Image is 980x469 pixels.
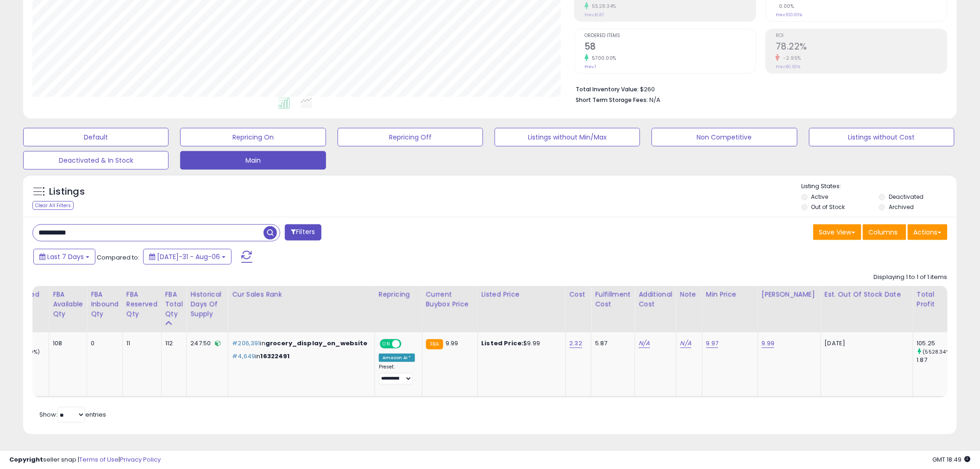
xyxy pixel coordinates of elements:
[762,290,817,299] div: [PERSON_NAME]
[809,128,955,146] button: Listings without Cost
[776,3,794,10] small: 0.00%
[584,64,596,70] small: Prev: 1
[79,455,119,464] a: Terms of Use
[379,364,415,385] div: Preset:
[165,290,183,319] div: FBA Total Qty
[180,151,326,170] button: Main
[780,55,801,62] small: -2.95%
[889,203,914,211] label: Archived
[482,290,562,299] div: Listed Price
[381,340,392,348] span: ON
[91,339,115,348] div: 0
[589,55,616,62] small: 5700.00%
[869,228,898,237] span: Columns
[908,224,948,240] button: Actions
[379,354,415,362] div: Amazon AI *
[680,339,691,348] a: N/A
[889,193,923,201] label: Deactivated
[649,95,660,104] span: N/A
[126,339,154,348] div: 11
[652,128,797,146] button: Non Competitive
[180,128,326,146] button: Repricing On
[813,224,861,240] button: Save View
[825,339,906,348] p: [DATE]
[576,83,941,94] li: $260
[11,290,45,309] div: Ordered Items
[584,41,756,54] h2: 58
[776,41,947,54] h2: 78.22%
[232,352,255,361] span: #4,649
[47,252,84,261] span: Last 7 Days
[639,290,672,309] div: Additional Cost
[584,12,604,18] small: Prev: $1.87
[589,3,616,10] small: 5528.34%
[426,290,474,309] div: Current Buybox Price
[923,348,953,355] small: (5528.34%)
[917,356,955,364] div: 1.87
[232,290,371,299] div: Cur Sales Rank
[126,290,157,319] div: FBA Reserved Qty
[802,182,957,191] p: Listing States:
[811,203,845,211] label: Out of Stock
[23,128,169,146] button: Default
[9,456,161,464] div: seller snap | |
[232,352,367,361] p: in
[776,12,802,18] small: Prev: 100.00%
[143,249,232,265] button: [DATE]-31 - Aug-06
[446,339,459,348] span: 9.99
[9,455,43,464] strong: Copyright
[917,290,951,309] div: Total Profit
[49,185,85,198] h5: Listings
[863,224,906,240] button: Columns
[825,290,909,299] div: Est. Out Of Stock Date
[285,224,321,241] button: Filters
[53,339,80,348] div: 108
[576,96,648,104] b: Short Term Storage Fees:
[23,151,169,170] button: Deactivated & In Stock
[265,339,368,348] span: grocery_display_on_website
[584,33,756,38] span: Ordered Items
[917,339,955,348] div: 105.25
[762,339,775,348] a: 9.99
[426,339,443,349] small: FBA
[811,193,829,201] label: Active
[190,290,224,319] div: Historical Days Of Supply
[706,339,719,348] a: 9.97
[32,201,74,210] div: Clear All Filters
[570,290,588,299] div: Cost
[53,290,83,319] div: FBA Available Qty
[680,290,698,299] div: Note
[232,339,367,348] p: in
[190,339,221,348] div: 247.50
[570,339,583,348] a: 2.32
[379,290,418,299] div: Repricing
[157,252,220,261] span: [DATE]-31 - Aug-06
[261,352,290,361] span: 16322491
[482,339,559,348] div: $9.99
[639,339,650,348] a: N/A
[91,290,119,319] div: FBA inbound Qty
[595,290,631,309] div: Fulfillment Cost
[933,455,971,464] span: 2025-08-14 18:49 GMT
[874,273,948,282] div: Displaying 1 to 1 of 1 items
[232,339,260,348] span: #206,391
[400,340,415,348] span: OFF
[595,339,628,348] div: 5.87
[482,339,524,348] b: Listed Price:
[706,290,754,299] div: Min Price
[495,128,640,146] button: Listings without Min/Max
[39,410,106,419] span: Show: entries
[97,253,139,262] span: Compared to:
[776,64,800,70] small: Prev: 80.60%
[120,455,161,464] a: Privacy Policy
[776,33,947,38] span: ROI
[165,339,180,348] div: 112
[33,249,95,265] button: Last 7 Days
[338,128,483,146] button: Repricing Off
[576,85,639,93] b: Total Inventory Value:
